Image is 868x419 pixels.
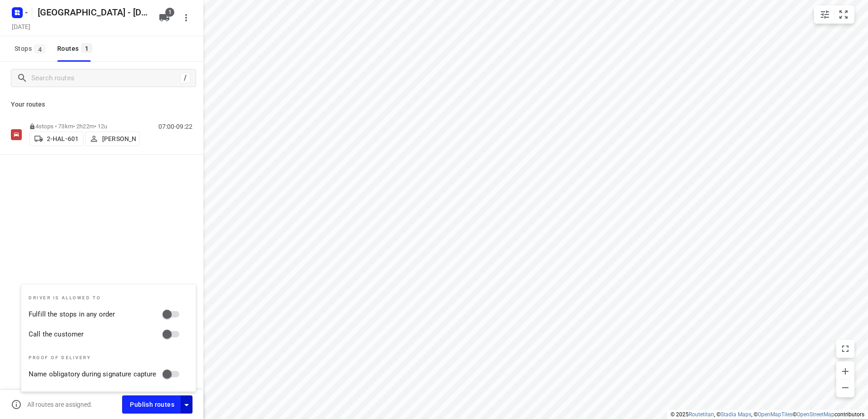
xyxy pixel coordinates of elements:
[27,401,93,408] p: All routes are assigned.
[671,411,864,418] li: © 2025 , © , © © contributors
[29,123,140,130] p: 4 stops • 73km • 2h22m • 12u
[8,21,34,32] h5: Project date
[47,135,79,142] p: 2-HAL-601
[797,411,834,418] a: OpenStreetMap
[102,135,136,142] p: [PERSON_NAME]
[814,5,854,24] div: small contained button group
[720,411,751,418] a: Stadia Maps
[29,329,84,340] label: Call the customer
[29,355,185,361] p: Proof of delivery
[31,71,180,85] input: Search routes
[57,43,95,54] div: Routes
[834,5,853,24] button: Fit zoom
[155,9,173,27] button: 1
[158,123,192,130] p: 07:00-09:22
[34,5,152,19] h5: Antwerpen - Thursday
[758,411,793,418] a: OpenMapTiles
[130,399,174,410] span: Publish routes
[177,9,195,27] button: More
[11,100,192,109] p: Your routes
[29,369,157,380] label: Name obligatory during signature capture
[181,399,192,410] div: Driver app settings
[15,43,48,54] span: Stops
[122,395,181,413] button: Publish routes
[85,132,140,146] button: [PERSON_NAME]
[689,411,714,418] a: Routetitan
[29,132,84,146] button: 2-HAL-601
[165,8,174,17] span: 1
[35,44,45,54] span: 4
[816,5,834,24] button: Map settings
[29,295,185,301] p: Driver is allowed to
[29,309,115,320] label: Fulfill the stops in any order
[180,73,190,83] div: /
[81,44,92,53] span: 1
